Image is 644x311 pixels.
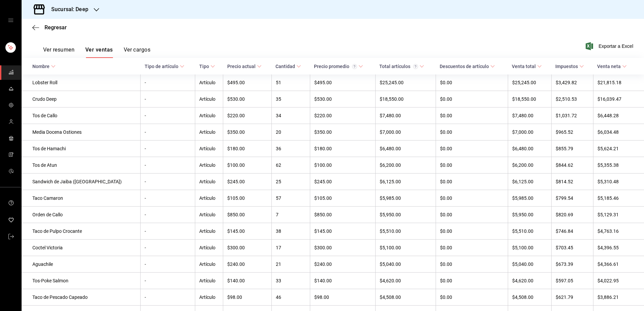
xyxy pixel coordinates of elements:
[271,256,310,273] td: 21
[43,46,75,58] button: Ver resumen
[223,289,272,306] td: $98.00
[32,64,50,69] div: Nombre
[310,289,375,306] td: $98.00
[195,124,223,141] td: Artículo
[375,91,436,107] td: $18,550.00
[310,207,375,223] td: $850.00
[593,157,644,174] td: $5,355.38
[551,124,593,141] td: $965.52
[195,141,223,157] td: Artículo
[22,74,141,91] td: Lobster Roll
[551,107,593,124] td: $1,031.72
[223,207,272,223] td: $850.00
[508,240,551,256] td: $5,100.00
[436,256,508,273] td: $0.00
[223,273,272,289] td: $140.00
[436,273,508,289] td: $0.00
[85,46,113,58] button: Ver ventas
[22,141,141,157] td: Tos de Hamachi
[22,273,141,289] td: Tos-Poke Salmon
[141,223,195,240] td: -
[436,141,508,157] td: $0.00
[551,91,593,107] td: $2,510.53
[436,289,508,306] td: $0.00
[195,91,223,107] td: Artículo
[195,273,223,289] td: Artículo
[436,190,508,207] td: $0.00
[379,64,418,69] div: Total artículos
[195,74,223,91] td: Artículo
[271,91,310,107] td: 35
[22,174,141,190] td: Sandwich de Jaiba ([GEOGRAPHIC_DATA])
[223,240,272,256] td: $300.00
[223,74,272,91] td: $495.00
[375,124,436,141] td: $7,000.00
[508,273,551,289] td: $4,620.00
[508,74,551,91] td: $25,245.00
[551,157,593,174] td: $844.62
[310,273,375,289] td: $140.00
[508,256,551,273] td: $5,040.00
[508,289,551,306] td: $4,508.00
[375,207,436,223] td: $5,950.00
[436,91,508,107] td: $0.00
[271,74,310,91] td: 51
[593,240,644,256] td: $4,396.55
[508,91,551,107] td: $18,550.00
[124,46,151,58] button: Ver cargos
[275,64,301,69] span: Cantidad
[271,273,310,289] td: 33
[271,174,310,190] td: 25
[551,256,593,273] td: $673.39
[22,223,141,240] td: Taco de Pulpo Crocante
[551,174,593,190] td: $814.52
[375,174,436,190] td: $6,125.00
[22,91,141,107] td: Crudo Deep
[593,223,644,240] td: $4,763.16
[593,273,644,289] td: $4,022.95
[593,91,644,107] td: $16,039.47
[375,223,436,240] td: $5,510.00
[310,256,375,273] td: $240.00
[436,124,508,141] td: $0.00
[8,18,13,23] button: open drawer
[141,124,195,141] td: -
[195,157,223,174] td: Artículo
[223,223,272,240] td: $145.00
[22,190,141,207] td: Taco Camaron
[195,223,223,240] td: Artículo
[375,141,436,157] td: $6,480.00
[375,190,436,207] td: $5,985.00
[227,64,262,69] span: Precio actual
[551,240,593,256] td: $703.45
[271,207,310,223] td: 7
[195,289,223,306] td: Artículo
[508,207,551,223] td: $5,950.00
[271,157,310,174] td: 62
[593,141,644,157] td: $5,624.21
[46,5,88,13] h3: Sucursal: Deep
[141,190,195,207] td: -
[310,91,375,107] td: $530.00
[22,289,141,306] td: Taco de Pescado Capeado
[379,64,424,69] span: Total artículos
[512,64,542,69] span: Venta total
[310,74,375,91] td: $495.00
[223,91,272,107] td: $530.00
[141,141,195,157] td: -
[141,207,195,223] td: -
[375,74,436,91] td: $25,245.00
[310,124,375,141] td: $350.00
[271,107,310,124] td: 34
[436,107,508,124] td: $0.00
[195,256,223,273] td: Artículo
[436,207,508,223] td: $0.00
[22,157,141,174] td: Tos de Atun
[271,223,310,240] td: 38
[310,240,375,256] td: $300.00
[22,124,141,141] td: Media Docena Ostiones
[508,223,551,240] td: $5,510.00
[22,240,141,256] td: Coctel Victoria
[593,190,644,207] td: $5,185.46
[440,64,489,69] div: Descuentos de artículo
